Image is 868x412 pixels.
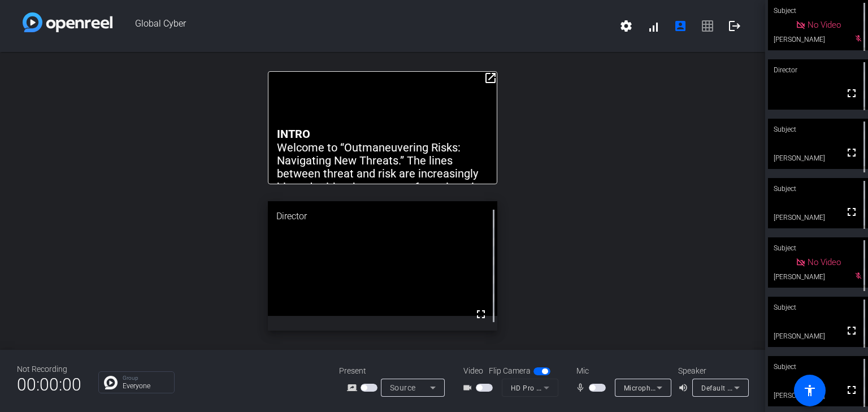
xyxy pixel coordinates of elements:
[268,201,497,232] div: Director
[484,71,497,85] mat-icon: open_in_new
[23,12,112,32] img: white-gradient.svg
[104,376,118,389] img: Chat Icon
[845,324,858,337] mat-icon: fullscreen
[489,365,531,377] span: Flip Camera
[768,119,868,140] div: Subject
[845,146,858,159] mat-icon: fullscreen
[277,127,310,141] strong: INTRO
[808,257,841,267] span: No Video
[768,59,868,81] div: Director
[768,356,868,378] div: Subject
[390,383,416,392] span: Source
[575,381,589,394] mat-icon: mic_none
[474,307,488,321] mat-icon: fullscreen
[808,20,841,30] span: No Video
[768,178,868,200] div: Subject
[640,12,667,40] button: signal_cellular_alt
[347,381,361,394] mat-icon: screen_share_outline
[339,365,452,377] div: Present
[463,365,483,377] span: Video
[674,19,687,33] mat-icon: account_box
[845,383,858,397] mat-icon: fullscreen
[17,371,81,398] span: 00:00:00
[728,19,741,33] mat-icon: logout
[768,297,868,318] div: Subject
[123,383,168,389] p: Everyone
[619,19,633,33] mat-icon: settings
[123,375,168,381] p: Group
[565,365,678,377] div: Mic
[678,365,746,377] div: Speaker
[462,381,476,394] mat-icon: videocam_outline
[845,205,858,219] mat-icon: fullscreen
[277,141,488,287] p: Welcome to “Outmaneuvering Risks: Navigating New Threats.” The lines between threat and risk are ...
[17,363,81,375] div: Not Recording
[768,237,868,259] div: Subject
[112,12,613,40] span: Global Cyber
[803,384,817,397] mat-icon: accessibility
[624,383,787,392] span: Microphone (HD Pro Webcam C920) (046d:082d)
[678,381,692,394] mat-icon: volume_up
[845,86,858,100] mat-icon: fullscreen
